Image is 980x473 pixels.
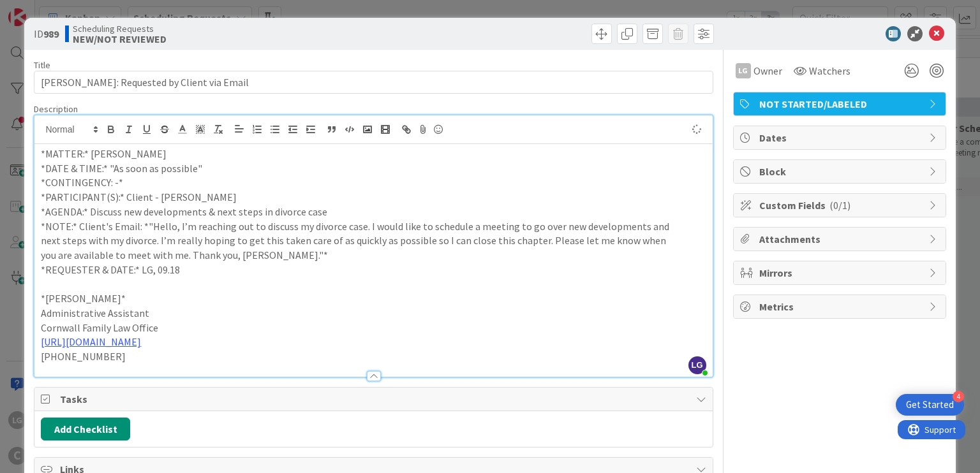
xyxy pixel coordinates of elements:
p: *DATE & TIME:* "As soon as possible" [41,161,706,176]
p: Administrative Assistant [41,306,706,321]
span: Tasks [60,391,689,407]
p: *NOTE:* Client's Email: *"Hello, I’m reaching out to discuss my divorce case. I would like to sch... [41,219,706,234]
label: Title [34,59,50,71]
span: Metrics [759,299,923,314]
a: [URL][DOMAIN_NAME] [41,335,141,348]
span: Description [34,103,78,115]
p: *MATTER:* [PERSON_NAME] [41,147,706,161]
button: Add Checklist [41,418,130,440]
div: LG [736,63,751,78]
span: Support [27,2,58,17]
p: *PARTICIPANT(S):* Client - [PERSON_NAME] [41,190,706,205]
p: [PHONE_NUMBER] [41,349,706,364]
span: Dates [759,130,923,145]
p: *AGENDA:* Discuss new developments & next steps in divorce case [41,205,706,219]
span: Owner [754,63,782,78]
input: type card name here... [34,71,713,94]
b: NEW/NOT REVIEWED [73,34,167,44]
p: Cornwall Family Law Office [41,321,706,335]
span: Block [759,164,923,179]
p: *CONTINGENCY: -* [41,175,706,190]
span: NOT STARTED/LABELED [759,96,923,112]
p: *REQUESTER & DATE:* LG, 09.18 [41,263,706,277]
span: Watchers [809,63,850,78]
span: Mirrors [759,265,923,280]
p: *[PERSON_NAME]* [41,291,706,306]
span: ID [34,26,59,41]
div: 4 [953,391,964,402]
span: ( 0/1 ) [829,199,850,212]
span: LG [688,356,706,374]
p: you are available to meet with me. Thank you, [PERSON_NAME]."* [41,248,706,263]
span: Custom Fields [759,198,923,213]
div: Get Started [906,398,954,411]
p: next steps with my divorce. I’m really hoping to get this taken care of as quickly as possible so... [41,233,706,248]
span: Scheduling Requests [73,24,167,34]
span: Attachments [759,231,923,247]
div: Open Get Started checklist, remaining modules: 4 [896,394,964,416]
b: 989 [43,27,59,40]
